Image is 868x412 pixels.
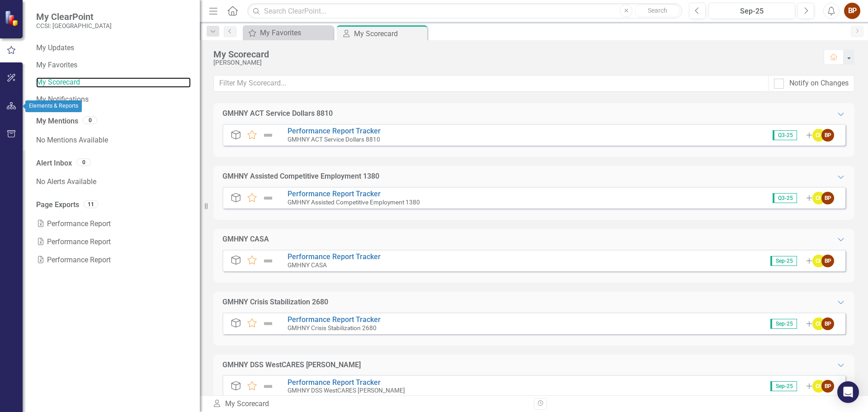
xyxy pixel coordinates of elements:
a: Performance Report [36,233,191,251]
div: 11 [84,200,98,208]
div: 0 [83,116,97,124]
span: Search [648,7,667,14]
div: Notify on Changes [789,78,849,89]
div: No Alerts Available [36,173,191,191]
img: Not Defined [262,193,274,204]
div: Sep-25 [712,6,792,17]
a: Page Exports [36,200,79,210]
img: Not Defined [262,130,274,141]
a: Performance Report Tracker [288,378,381,387]
a: Performance Report [36,251,191,269]
small: GMHNY CASA [288,261,327,269]
div: CH [812,317,825,330]
img: Not Defined [262,256,274,266]
a: My Favorites [36,60,191,71]
div: GMHNY CASA [222,234,269,245]
img: Not Defined [262,318,274,329]
span: Sep-25 [770,381,797,391]
div: GMHNY DSS WestCARES [PERSON_NAME] [222,360,361,370]
div: [PERSON_NAME] [213,59,815,66]
div: 0 [76,158,91,166]
div: No Mentions Available [36,131,191,149]
input: Search ClearPoint... [247,3,682,19]
a: Performance Report Tracker [288,127,381,135]
span: Q3-25 [773,130,797,140]
div: GMHNY ACT Service Dollars 8810 [222,109,333,119]
div: My Favorites [260,27,331,38]
div: BP [821,317,834,330]
img: ClearPoint Strategy [5,10,20,26]
span: Sep-25 [770,319,797,329]
small: GMHNY Crisis Stabilization 2680 [288,324,377,331]
div: BP [821,129,834,142]
div: BP [821,192,834,204]
div: BP [821,255,834,267]
button: Sep-25 [708,3,795,19]
span: Sep-25 [770,256,797,266]
span: Q3-25 [773,193,797,203]
a: My Updates [36,43,191,53]
div: GMHNY Assisted Competitive Employment 1380 [222,171,379,182]
a: Performance Report [36,215,191,233]
span: My ClearPoint [36,11,112,22]
div: CH [812,380,825,393]
div: GMHNY Crisis Stabilization 2680 [222,297,328,308]
button: Search [635,5,680,17]
div: My Scorecard [212,399,527,409]
div: My Scorecard [213,49,815,59]
a: My Favorites [245,27,331,38]
div: My Scorecard [354,28,425,39]
small: GMHNY DSS WestCARES [PERSON_NAME] [288,387,405,394]
a: My Scorecard [36,77,191,88]
div: BP [821,380,834,393]
a: Performance Report Tracker [288,252,381,261]
a: Performance Report Tracker [288,189,381,198]
a: My Notifications [36,95,191,105]
button: BP [844,3,860,19]
a: Performance Report Tracker [288,315,381,324]
a: Alert Inbox [36,158,72,169]
small: GMHNY ACT Service Dollars 8810 [288,136,380,143]
div: Open Intercom Messenger [837,381,859,403]
img: Not Defined [262,381,274,392]
div: CH [812,192,825,204]
a: My Mentions [36,116,78,127]
div: CH [812,255,825,267]
small: GMHNY Assisted Competitive Employment 1380 [288,199,420,206]
div: CH [812,129,825,142]
small: CCSI: [GEOGRAPHIC_DATA] [36,22,112,29]
input: Filter My Scorecard... [213,75,769,92]
div: Elements & Reports [25,100,82,112]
